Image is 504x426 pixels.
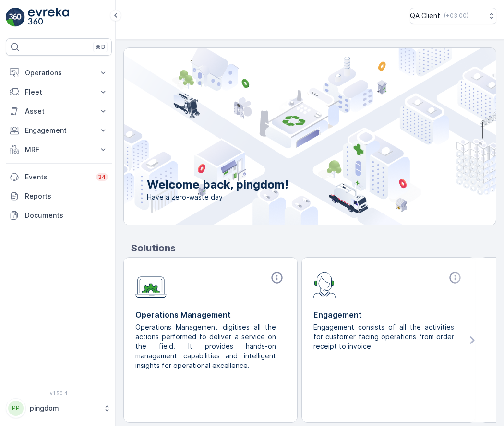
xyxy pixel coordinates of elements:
p: MRF [25,145,93,154]
button: Fleet [6,83,112,102]
p: pingdom [30,403,98,413]
button: Operations [6,63,112,83]
img: module-icon [135,271,167,298]
button: QA Client(+03:00) [410,8,496,24]
a: Reports [6,187,112,206]
img: module-icon [313,271,336,298]
p: ⌘B [96,43,105,51]
p: Engagement [25,126,93,135]
button: PPpingdom [6,398,112,418]
a: Documents [6,206,112,225]
p: Operations Management [135,309,286,320]
span: v 1.50.4 [6,390,112,396]
p: Events [25,172,90,182]
img: logo_light-DOdMpM7g.png [28,8,69,27]
p: Asset [25,106,93,116]
p: Reports [25,191,108,201]
p: Engagement [313,309,464,320]
p: Engagement consists of all the activities for customer facing operations from order receipt to in... [313,322,456,351]
p: Fleet [25,87,93,97]
p: Operations Management digitises all the actions performed to deliver a service on the field. It p... [135,322,278,370]
a: Events34 [6,167,112,187]
p: Solutions [131,241,496,255]
p: QA Client [410,11,440,21]
button: Asset [6,102,112,121]
p: Welcome back, pingdom! [147,177,288,192]
p: 34 [98,173,106,181]
p: Operations [25,68,93,78]
button: MRF [6,140,112,159]
span: Have a zero-waste day [147,192,288,202]
img: logo [6,8,25,27]
div: PP [8,401,24,416]
p: Documents [25,211,108,220]
button: Engagement [6,121,112,140]
p: ( +03:00 ) [444,12,468,20]
img: city illustration [81,48,496,225]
